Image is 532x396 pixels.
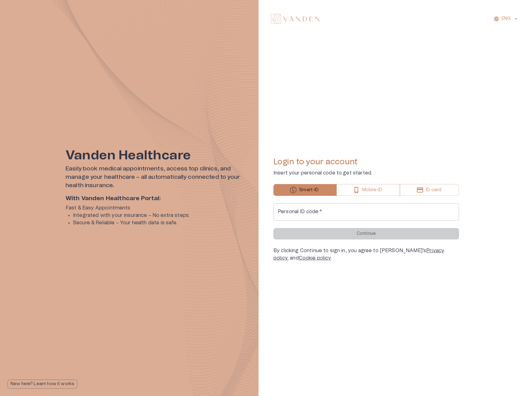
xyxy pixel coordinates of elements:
[502,15,511,22] p: ENG
[426,187,441,193] p: ID-card
[493,14,520,23] button: ENG
[337,184,400,196] button: Mobile-ID
[11,381,74,387] p: New here? Learn how it works
[299,256,331,260] a: Cookie policy
[7,380,77,389] button: New here? Learn how it works
[273,157,459,167] h4: Login to your account
[273,184,337,196] button: Smart-ID
[273,169,459,177] p: Insert your personal code to get started.
[273,247,459,262] div: By clicking Continue to sign in, you agree to [PERSON_NAME]’s , and
[271,14,320,24] img: Vanden logo
[400,184,459,196] button: ID-card
[362,187,382,193] p: Mobile-ID
[484,368,532,385] iframe: Help widget launcher
[299,187,319,193] p: Smart-ID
